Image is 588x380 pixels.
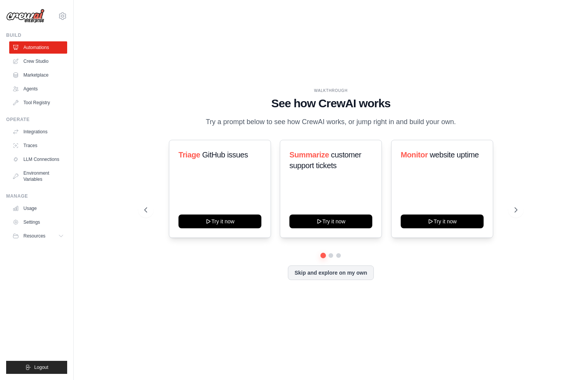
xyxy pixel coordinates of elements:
span: GitHub issues [202,151,248,159]
a: LLM Connections [9,153,67,165]
div: WALKTHROUGH [144,88,518,93]
a: Agents [9,83,67,95]
span: website uptime [429,151,479,159]
a: Automations [9,41,67,54]
button: Logout [6,361,67,374]
span: Resources [23,233,45,239]
span: Triage [178,151,200,159]
a: Integrations [9,126,67,138]
span: Summarize [289,151,329,159]
div: Build [6,32,67,38]
p: Try a prompt below to see how CrewAI works, or jump right in and build your own. [202,116,460,128]
a: Environment Variables [9,167,67,185]
div: Operate [6,116,67,123]
span: Monitor [401,151,428,159]
a: Usage [9,202,67,215]
a: Tool Registry [9,97,67,109]
button: Try it now [178,215,261,228]
button: Try it now [289,215,372,228]
a: Traces [9,139,67,152]
button: Skip and explore on my own [288,265,373,280]
a: Crew Studio [9,55,67,67]
div: Manage [6,193,67,199]
button: Resources [9,230,67,242]
a: Settings [9,216,67,228]
button: Try it now [401,215,484,228]
span: Logout [34,364,48,370]
h1: See how CrewAI works [144,97,518,110]
img: Logo [6,9,45,23]
a: Marketplace [9,69,67,81]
